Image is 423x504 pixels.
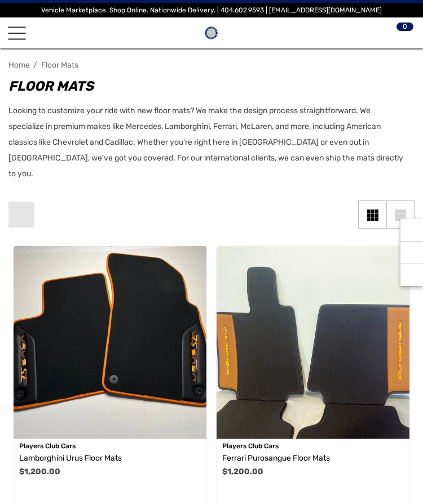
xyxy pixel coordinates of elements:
svg: Social Media [406,247,417,258]
a: Ferrari Purosangue Floor Mats,$1,200.00 [222,452,404,465]
svg: Top [400,269,423,280]
p: Players Club Cars [222,439,404,453]
a: Ferrari Purosangue Floor Mats,$1,200.00 [217,246,409,439]
a: Cart with 0 items [390,25,408,41]
p: Looking to customize your ride with new floor mats? We make the design process straightforward. W... [8,103,403,182]
svg: Search [36,25,51,41]
img: Lamborghini Urus Floor Mats For Sale [14,246,206,439]
h1: Floor Mats [8,76,403,96]
img: Ferrari Purosangue Floor Mats [217,246,409,439]
nav: Breadcrumb [8,55,415,75]
svg: Review Your Cart [392,25,408,41]
p: Players Club Cars [19,439,201,453]
a: Home [8,60,30,70]
a: Lamborghini Urus Floor Mats,$1,200.00 [19,452,201,465]
img: Players Club | Cars For Sale [202,24,221,42]
span: Floor Mats [41,60,78,70]
a: Search [34,25,51,41]
span: $1,200.00 [19,467,60,476]
a: Toggle menu [8,24,26,42]
span: $1,200.00 [222,467,263,476]
span: Lamborghini Urus Floor Mats [19,453,122,463]
span: Ferrari Purosangue Floor Mats [222,453,330,463]
span: Toggle menu [8,32,26,33]
svg: Account [366,25,382,41]
a: Sign in [364,25,382,41]
a: Floor Mats [41,60,95,70]
span: Vehicle Marketplace. Shop Online. Nationwide Delivery. | 404.602.9593 | [EMAIL_ADDRESS][DOMAIN_NAME] [41,6,382,14]
span: 0 [396,23,413,31]
a: Grid View [358,200,386,229]
svg: Recently Viewed [406,224,417,235]
a: Lamborghini Urus Floor Mats,$1,200.00 [14,246,206,439]
a: List View [386,200,415,229]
